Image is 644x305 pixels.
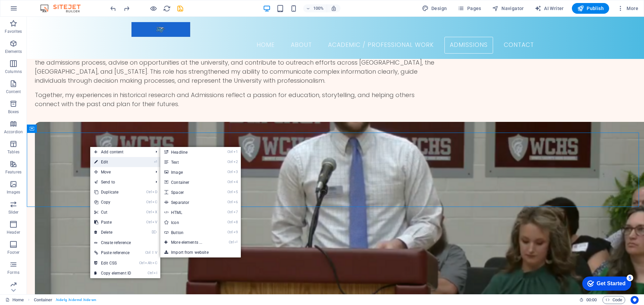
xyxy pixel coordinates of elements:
i: 1 [233,150,238,154]
i: Ctrl [146,210,152,214]
i: 8 [233,220,238,224]
a: Ctrl9Button [160,227,216,237]
span: : [591,297,592,302]
a: Ctrl1Headline [160,147,216,157]
i: C [152,200,157,204]
button: Code [602,296,625,304]
i: Ctrl [146,220,152,224]
a: ⌦Delete [90,227,135,237]
button: Navigator [489,3,527,14]
i: 6 [233,200,238,204]
i: C [152,261,157,265]
button: 100% [303,4,327,12]
a: Ctrl3Image [160,167,216,177]
button: redo [122,4,130,12]
i: 2 [233,160,238,164]
i: 4 [233,180,238,184]
a: Ctrl4Container [160,177,216,187]
button: Pages [455,3,484,14]
span: Navigator [492,5,524,12]
i: Ctrl [227,170,233,174]
i: ⏎ [154,160,157,164]
i: 7 [233,210,238,214]
div: 5 [48,1,55,8]
button: Usercentrics [631,296,639,304]
a: Ctrl2Text [160,157,216,167]
span: Add content [90,147,150,157]
button: Publish [572,3,609,14]
a: CtrlXCut [90,207,135,217]
span: More [617,5,638,12]
i: Save (Ctrl+S) [176,5,184,12]
i: 5 [233,190,238,194]
i: 3 [233,170,238,174]
img: Editor Logo [39,4,89,12]
p: Content [6,89,21,94]
i: Ctrl [139,261,145,265]
i: Ctrl [227,190,233,194]
i: V [155,250,157,255]
p: Features [5,169,21,175]
i: ⇧ [151,250,154,255]
p: Tables [7,149,19,155]
i: I [154,271,157,275]
p: Elements [5,49,22,54]
div: Design (Ctrl+Alt+Y) [419,3,450,14]
a: Ctrl⏎More elements ... [160,237,216,247]
p: Accordion [4,129,23,135]
span: Pages [458,5,481,12]
nav: breadcrumb [34,296,96,304]
i: Alt [145,261,152,265]
i: X [152,210,157,214]
a: Ctrl6Separator [160,197,216,207]
p: Boxes [8,109,19,115]
a: Import from website [160,247,241,257]
i: D [152,190,157,194]
i: Reload page [163,5,171,12]
i: Ctrl [148,271,153,275]
span: Click to select. Double-click to edit [34,296,53,304]
button: reload [163,4,171,12]
button: undo [109,4,117,12]
div: Get Started 5 items remaining, 0% complete [4,3,53,17]
p: Footer [7,250,19,255]
i: Ctrl [227,230,233,234]
a: Ctrl7HTML [160,207,216,217]
button: More [614,3,641,14]
a: CtrlVPaste [90,217,135,227]
span: Design [422,5,447,12]
span: Move [90,167,150,177]
h6: 100% [313,4,324,12]
a: Ctrl8Icon [160,217,216,227]
i: ⌦ [152,230,157,234]
div: Get Started [18,7,47,13]
button: AI Writer [532,3,567,14]
button: Click here to leave preview mode and continue editing [149,4,157,12]
a: Send to [90,177,150,187]
a: Ctrl5Spacer [160,187,216,197]
p: Columns [5,69,22,74]
i: Ctrl [146,200,152,204]
i: Redo: Delete elements (Ctrl+Y, ⌘+Y) [123,5,130,12]
span: Code [605,296,622,304]
h6: Session time [579,296,597,304]
i: Ctrl [227,160,233,164]
i: Ctrl [227,150,233,154]
p: Favorites [5,29,22,34]
a: Ctrl⇧VPaste reference [90,248,135,258]
p: Forms [7,270,19,275]
a: CtrlICopy element ID [90,268,135,278]
span: 00 00 [586,296,597,304]
button: save [176,4,184,12]
i: ⏎ [234,240,237,244]
i: Ctrl [227,180,233,184]
a: ⏎Edit [90,157,135,167]
button: Design [419,3,450,14]
i: Ctrl [227,220,233,224]
i: Ctrl [227,210,233,214]
span: AI Writer [535,5,564,12]
i: 9 [233,230,238,234]
i: Ctrl [227,200,233,204]
i: V [152,220,157,224]
span: . hide-lg .hide-md .hide-sm [55,296,96,304]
